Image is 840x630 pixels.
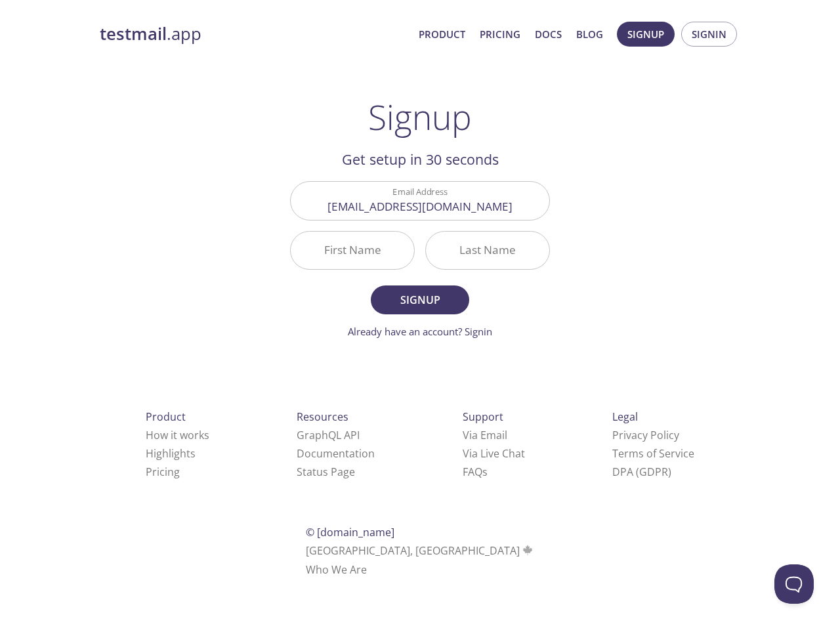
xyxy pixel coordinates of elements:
span: [GEOGRAPHIC_DATA], [GEOGRAPHIC_DATA] [306,543,535,558]
iframe: Help Scout Beacon - Open [774,564,814,604]
a: Product [419,26,465,43]
a: Via Live Chat [463,446,525,461]
span: Support [463,409,503,424]
a: Status Page [297,465,355,479]
a: Already have an account? Signin [348,325,492,338]
span: Legal [612,409,638,424]
h1: Signup [368,97,472,136]
a: Blog [576,26,603,43]
a: How it works [146,428,209,442]
a: GraphQL API [297,428,360,442]
span: © [DOMAIN_NAME] [306,525,394,539]
a: Pricing [146,465,180,479]
span: Signup [385,291,455,309]
a: FAQ [463,465,488,479]
a: Docs [535,26,562,43]
a: Via Email [463,428,507,442]
span: Signin [692,26,726,43]
a: Highlights [146,446,196,461]
a: Who We Are [306,562,367,577]
span: Signup [627,26,664,43]
strong: testmail [100,22,167,45]
a: Pricing [480,26,520,43]
button: Signup [617,22,675,47]
a: DPA (GDPR) [612,465,671,479]
button: Signup [371,285,469,314]
span: s [482,465,488,479]
button: Signin [681,22,737,47]
span: Resources [297,409,348,424]
a: Terms of Service [612,446,694,461]
a: Privacy Policy [612,428,679,442]
a: testmail.app [100,23,408,45]
a: Documentation [297,446,375,461]
span: Product [146,409,186,424]
h2: Get setup in 30 seconds [290,148,550,171]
